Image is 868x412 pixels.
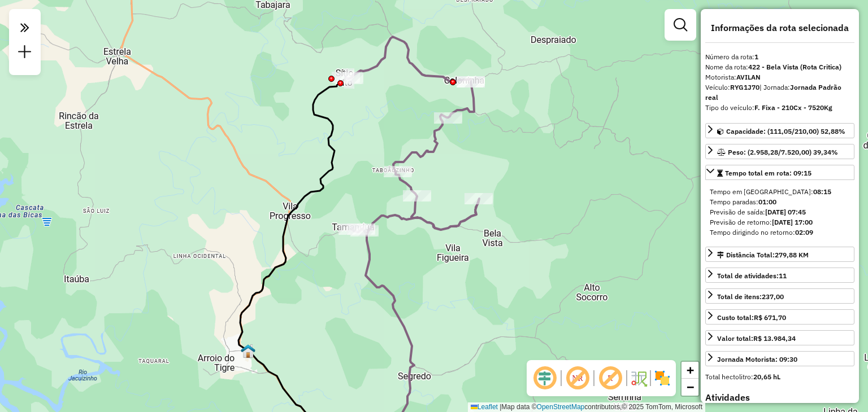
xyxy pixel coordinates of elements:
div: Previsão de saída: [710,207,850,217]
strong: AVILAN [736,73,761,81]
a: Zoom in [682,362,698,379]
div: Previsão de retorno: [710,217,850,227]
div: Motorista: [705,72,854,82]
span: + [687,363,694,377]
a: Nova sessão e pesquisa [14,41,36,66]
div: Custo total: [717,313,786,323]
img: Exibir/Ocultar setores [653,369,671,387]
div: Tempo em [GEOGRAPHIC_DATA]: [710,187,850,197]
strong: 02:09 [795,228,813,236]
span: | [500,403,501,411]
strong: RYG1J70 [730,83,759,91]
span: Exibir NR [564,365,591,392]
div: Tempo total em rota: 09:15 [705,182,854,242]
strong: [DATE] 17:00 [772,218,813,226]
a: Valor total:R$ 13.984,34 [705,330,854,345]
strong: F. Fixa - 210Cx - 7520Kg [754,103,832,112]
strong: 11 [779,271,787,280]
a: Total de itens:237,00 [705,288,854,304]
div: Total de itens: [717,292,784,302]
div: Número da rota: [705,52,854,62]
div: Map data © contributors,© 2025 TomTom, Microsoft [468,402,705,412]
div: Tempo dirigindo no retorno: [710,227,850,238]
div: Tipo do veículo: [705,103,854,113]
strong: 01:00 [758,198,776,206]
a: Peso: (2.958,28/7.520,00) 39,34% [705,144,854,159]
h4: Informações da rota selecionada [705,23,854,33]
strong: 237,00 [762,292,784,301]
a: Leaflet [471,403,498,411]
span: Tempo total em rota: 09:15 [725,169,811,177]
span: Total de atividades: [717,271,787,280]
a: Zoom out [682,379,698,396]
em: Clique aqui para maximizar o painel [14,16,36,40]
div: Total hectolitro: [705,372,854,382]
strong: R$ 13.984,34 [753,334,796,343]
span: Exibir rótulo [597,365,624,392]
div: Tempo paradas: [710,197,850,207]
h4: Atividades [705,392,854,403]
span: | Jornada: [705,83,841,102]
span: Ocultar deslocamento [531,365,558,392]
span: − [687,380,694,394]
a: OpenStreetMap [537,403,585,411]
span: Peso: (2.958,28/7.520,00) 39,34% [728,148,838,156]
div: Veículo: [705,82,854,103]
a: Capacidade: (111,05/210,00) 52,88% [705,123,854,138]
strong: R$ 671,70 [754,313,786,322]
div: Distância Total: [717,250,809,260]
a: Total de atividades:11 [705,268,854,283]
strong: 20,65 hL [753,372,780,381]
strong: 08:15 [813,187,831,196]
a: Distância Total:279,88 KM [705,247,854,262]
strong: 422 - Bela Vista (Rota Critica) [748,63,841,71]
div: Nome da rota: [705,62,854,72]
img: Arroio do Tigre [241,344,255,358]
div: Valor total: [717,334,796,344]
span: Capacidade: (111,05/210,00) 52,88% [726,127,845,135]
strong: 1 [754,52,758,61]
a: Tempo total em rota: 09:15 [705,165,854,180]
a: Jornada Motorista: 09:30 [705,351,854,366]
a: Exibir filtros [669,14,692,36]
div: Jornada Motorista: 09:30 [717,354,797,365]
span: 279,88 KM [775,251,809,259]
a: Custo total:R$ 671,70 [705,309,854,325]
img: Fluxo de ruas [630,369,648,387]
strong: [DATE] 07:45 [765,208,806,216]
